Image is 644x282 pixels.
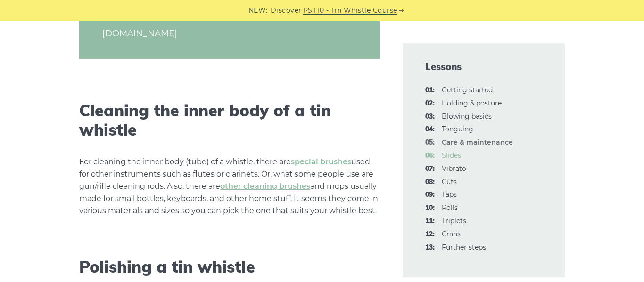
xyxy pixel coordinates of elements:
h2: Cleaning the inner body of a tin whistle [79,101,380,140]
a: 12:Crans [442,230,461,238]
a: 03:Blowing basics [442,112,492,121]
p: For cleaning the inner body (tube) of a whistle, there are used for other instruments such as flu... [79,156,380,217]
span: 06: [425,150,435,161]
a: special brushes [291,157,351,166]
a: 02:Holding & posture [442,99,502,107]
span: 12: [425,229,435,240]
span: Lessons [425,60,542,73]
span: Discover [271,5,302,16]
h2: Polishing a tin whistle [79,258,380,277]
span: 13: [425,242,435,253]
span: NEW: [248,5,268,16]
span: 09: [425,189,435,201]
span: 11: [425,216,435,227]
a: 08:Cuts [442,177,457,186]
a: 06:Slides [442,151,461,160]
strong: Care & maintenance [442,138,513,146]
span: 07: [425,163,435,175]
a: 04:Tonguing [442,125,473,133]
a: 09:Taps [442,190,457,199]
a: 13:Further steps [442,243,486,251]
span: 08: [425,177,435,188]
span: 05: [425,137,435,148]
a: PST10 - Tin Whistle Course [303,5,397,16]
span: 01: [425,85,435,96]
cite: [DOMAIN_NAME] [102,27,357,40]
a: 10:Rolls [442,203,458,212]
a: other cleaning brushes [220,182,310,191]
a: 01:Getting started [442,86,493,94]
span: 02: [425,98,435,109]
span: 04: [425,124,435,135]
span: 10: [425,202,435,214]
a: 11:Triplets [442,217,466,225]
span: 03: [425,111,435,122]
a: 07:Vibrato [442,164,466,173]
